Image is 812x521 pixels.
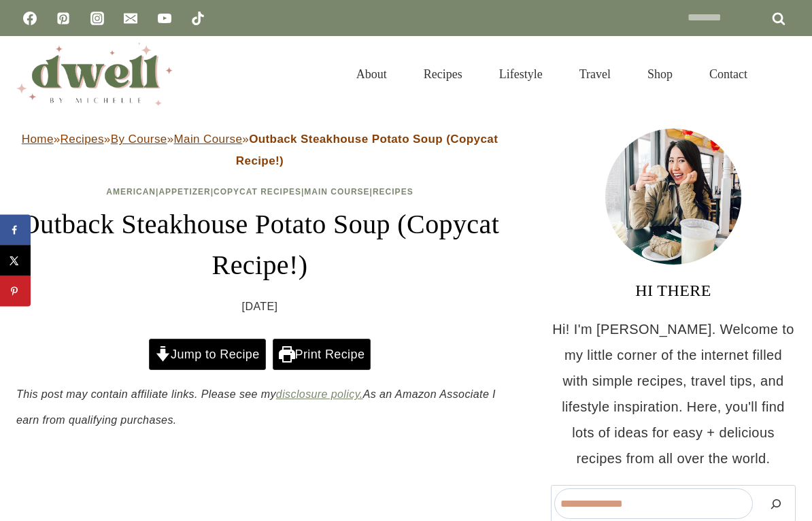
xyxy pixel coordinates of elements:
button: Search [760,488,792,519]
a: American [106,187,156,197]
a: Travel [561,50,629,98]
a: TikTok [184,5,212,32]
h1: Outback Steakhouse Potato Soup (Copycat Recipe!) [16,204,503,286]
a: About [338,50,405,98]
a: Lifestyle [481,50,561,98]
a: By Course [111,133,167,146]
a: Home [22,133,54,146]
button: View Search Form [773,63,796,86]
p: Hi! I'm [PERSON_NAME]. Welcome to my little corner of the internet filled with simple recipes, tr... [551,316,796,471]
a: Pinterest [50,5,77,32]
a: Facebook [16,5,44,32]
time: [DATE] [242,297,278,317]
a: Appetizer [158,187,210,197]
span: | | | | [106,187,413,197]
a: YouTube [151,5,178,32]
a: Email [117,5,144,32]
a: Jump to Recipe [149,339,266,370]
a: Main Course [174,133,243,146]
a: Instagram [84,5,111,32]
h3: HI THERE [551,278,796,303]
a: Copycat Recipes [214,187,301,197]
a: Print Recipe [273,339,371,370]
span: » » » » [22,133,498,167]
nav: Primary Navigation [338,50,766,98]
a: Shop [629,50,691,98]
a: Contact [691,50,766,98]
a: Recipes [405,50,481,98]
a: disclosure policy. [276,388,363,400]
a: Recipes [61,133,104,146]
em: This post may contain affiliate links. Please see my As an Amazon Associate I earn from qualifyin... [16,388,496,426]
img: DWELL by michelle [16,43,173,105]
a: Main Course [304,187,369,197]
strong: Outback Steakhouse Potato Soup (Copycat Recipe!) [236,133,498,167]
a: Recipes [373,187,413,197]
